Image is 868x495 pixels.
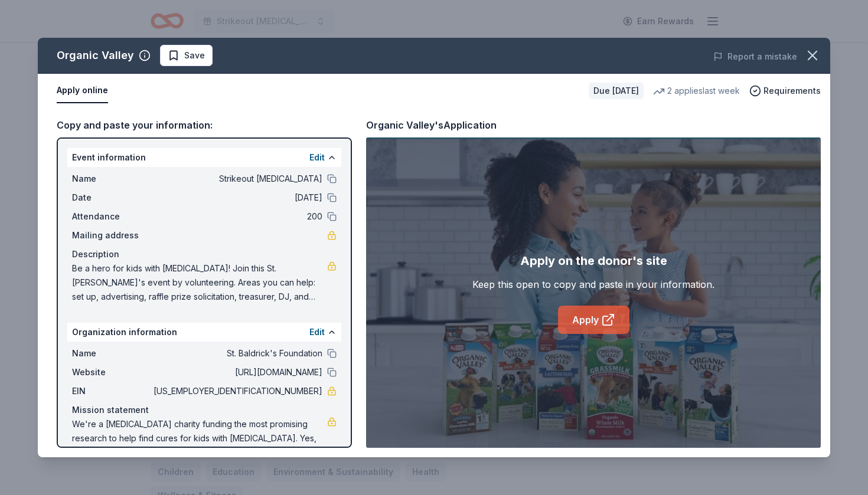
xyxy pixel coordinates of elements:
span: Name [72,172,151,186]
div: Apply on the donor's site [520,251,667,270]
span: Name [72,346,151,360]
div: Due [DATE] [589,83,644,99]
span: 200 [151,209,322,224]
span: Strikeout [MEDICAL_DATA] [151,172,322,186]
a: Apply [558,306,629,334]
span: We're a [MEDICAL_DATA] charity funding the most promising research to help find cures for kids wi... [72,417,327,460]
div: Organization information [67,323,341,342]
div: 2 applies last week [653,84,740,98]
div: Keep this open to copy and paste in your information. [472,277,714,291]
button: Apply online [57,78,108,103]
span: [US_EMPLOYER_IDENTIFICATION_NUMBER] [151,384,322,398]
button: Requirements [749,84,821,98]
div: Organic Valley [57,46,134,65]
span: Be a hero for kids with [MEDICAL_DATA]! Join this St. [PERSON_NAME]'s event by volunteering. Area... [72,261,327,304]
span: Mailing address [72,228,151,242]
div: Description [72,247,337,261]
div: Mission statement [72,403,337,417]
span: [URL][DOMAIN_NAME] [151,365,322,379]
button: Report a mistake [713,50,797,64]
button: Edit [309,150,325,165]
span: EIN [72,384,151,398]
div: Copy and paste your information: [57,117,352,133]
span: Date [72,191,151,205]
span: Attendance [72,209,151,224]
div: Event information [67,148,341,167]
span: Save [184,48,205,63]
span: St. Baldrick's Foundation [151,346,322,360]
button: Edit [309,325,325,339]
div: Organic Valley's Application [366,117,497,133]
span: [DATE] [151,191,322,205]
button: Save [160,45,213,66]
span: Website [72,365,151,379]
span: Requirements [763,84,821,98]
